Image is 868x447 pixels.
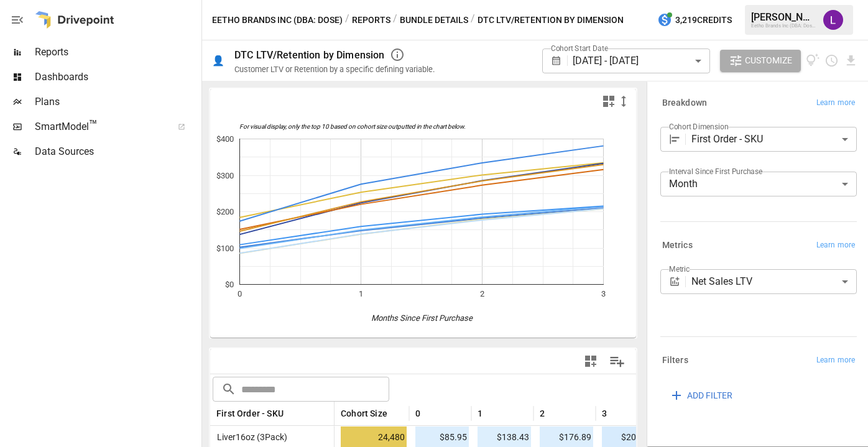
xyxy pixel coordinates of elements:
[216,207,234,216] text: $200
[415,407,420,420] span: 0
[352,12,390,28] button: Reports
[359,289,363,298] text: 1
[212,432,287,442] span: Liver16oz (3Pack)
[745,53,792,68] span: Customize
[824,53,839,68] button: Schedule report
[751,11,816,23] div: [PERSON_NAME]
[662,239,693,252] h6: Metrics
[35,70,199,85] span: Dashboards
[691,269,857,294] div: Net Sales LTV
[687,388,732,403] span: ADD FILTER
[216,407,284,420] span: First Order - SKU
[234,49,385,61] div: DTC LTV/Retention by Dimension
[393,12,397,28] div: /
[234,65,435,74] div: Customer LTV or Retention by a specific defining variable.
[603,348,631,376] button: Manage Columns
[751,23,816,29] div: Eetho Brands Inc (DBA: Dose)
[216,244,234,253] text: $100
[660,172,857,196] div: Month
[89,118,98,133] span: ™
[573,48,709,73] div: [DATE] - [DATE]
[720,50,801,72] button: Customize
[675,12,732,28] span: 3,219 Credits
[471,12,475,28] div: /
[216,134,234,144] text: $400
[669,166,762,177] label: Interval Since First Purchase
[212,55,224,67] div: 👤
[662,96,707,110] h6: Breakdown
[816,97,855,109] span: Learn more
[652,9,737,32] button: 3,219Credits
[341,407,387,420] span: Cohort Size
[478,407,482,420] span: 1
[844,53,858,68] button: Download report
[480,289,484,298] text: 2
[400,12,468,28] button: Bundle Details
[239,123,466,131] text: For visual display, only the top 10 based on cohort size outputted in the chart below.
[602,407,607,420] span: 3
[35,94,199,109] span: Plans
[816,239,855,252] span: Learn more
[551,43,608,53] label: Cohort Start Date
[816,2,851,37] button: Libby Knowles
[225,280,234,289] text: $0
[669,121,728,132] label: Cohort Dimension
[660,384,741,407] button: ADD FILTER
[238,289,242,298] text: 0
[823,10,843,30] img: Libby Knowles
[35,119,164,134] span: SmartModel
[691,127,857,152] div: First Order - SKU
[669,264,690,274] label: Metric
[35,144,199,159] span: Data Sources
[601,289,606,298] text: 3
[816,354,855,367] span: Learn more
[806,50,820,72] button: View documentation
[216,171,234,180] text: $300
[662,354,688,367] h6: Filters
[345,12,349,28] div: /
[540,407,545,420] span: 2
[212,12,343,28] button: Eetho Brands Inc (DBA: Dose)
[371,313,473,323] text: Months Since First Purchase
[210,114,629,338] svg: A chart.
[35,45,199,60] span: Reports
